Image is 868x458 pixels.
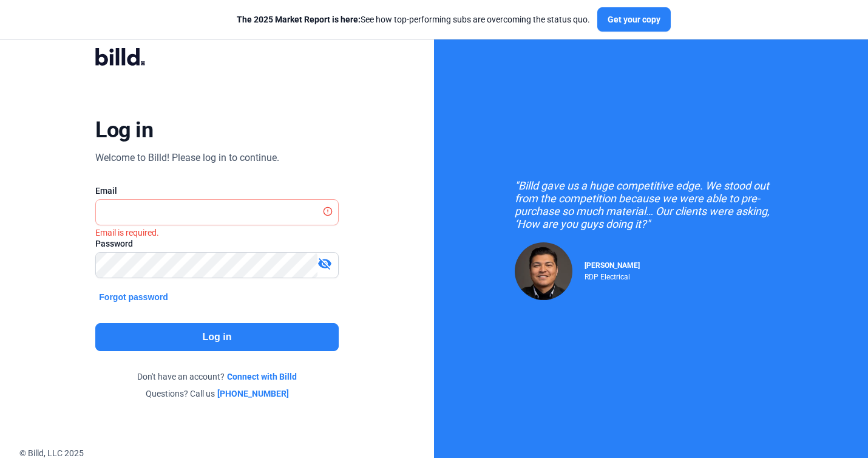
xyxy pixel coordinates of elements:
div: Don't have an account? [95,371,338,383]
button: Get your copy [597,7,671,32]
div: Welcome to Billd! Please log in to continue. [95,151,279,165]
button: Forgot password [95,290,172,304]
span: [PERSON_NAME] [585,261,640,270]
a: [PHONE_NUMBER] [217,388,289,400]
mat-icon: visibility_off [317,256,332,271]
div: Password [95,238,338,250]
span: The 2025 Market Report is here: [237,15,361,24]
div: RDP Electrical [585,270,640,281]
div: Email [95,185,338,197]
button: Log in [95,323,338,351]
div: See how top-performing subs are overcoming the status quo. [237,13,590,26]
img: Raul Pacheco [515,242,572,300]
div: Log in [95,117,153,143]
i: Email is required. [95,228,159,238]
div: "Billd gave us a huge competitive edge. We stood out from the competition because we were able to... [515,179,788,230]
a: Connect with Billd [227,371,297,383]
div: Questions? Call us [95,388,338,400]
